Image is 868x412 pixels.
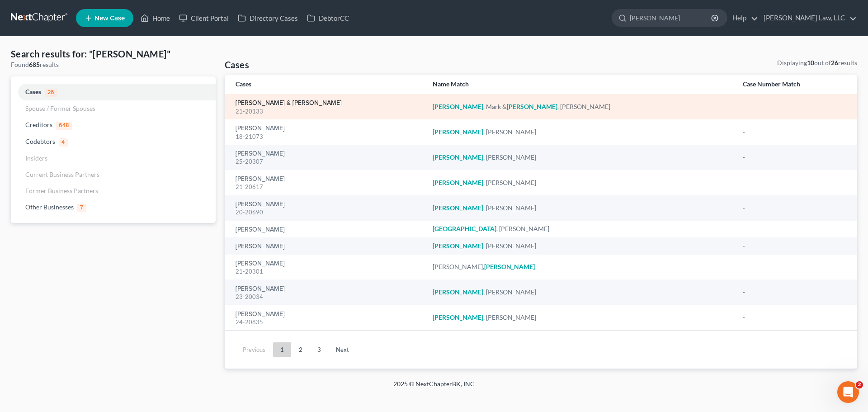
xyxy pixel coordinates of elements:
[236,260,285,267] a: [PERSON_NAME]
[743,288,846,297] div: -
[56,122,72,130] span: 648
[94,15,125,22] span: New Case
[236,100,342,106] a: [PERSON_NAME] & [PERSON_NAME]
[759,10,857,26] a: [PERSON_NAME] Law, LLC
[433,128,728,137] div: , [PERSON_NAME]
[743,313,846,322] div: -
[433,128,483,136] em: [PERSON_NAME]
[236,208,418,217] div: 20-20690
[225,58,249,71] h4: Cases
[743,153,846,162] div: -
[807,59,814,66] strong: 10
[236,183,418,191] div: 21-20617
[25,187,98,194] span: Former Business Partners
[433,288,728,297] div: , [PERSON_NAME]
[433,153,483,161] em: [PERSON_NAME]
[236,311,285,317] a: [PERSON_NAME]
[433,288,483,296] em: [PERSON_NAME]
[236,151,285,157] a: [PERSON_NAME]
[433,178,728,187] div: , [PERSON_NAME]
[310,342,328,357] a: 3
[236,267,418,276] div: 21-20301
[433,313,728,322] div: , [PERSON_NAME]
[433,313,483,321] em: [PERSON_NAME]
[236,293,418,301] div: 23-20034
[484,263,535,270] em: [PERSON_NAME]
[743,204,846,213] div: -
[837,381,859,403] iframe: Intercom live chat
[743,178,846,187] div: -
[743,128,846,137] div: -
[11,199,216,216] a: Other Businesses7
[433,242,483,250] em: [PERSON_NAME]
[11,100,216,117] a: Spouse / Former Spouses
[11,183,216,199] a: Former Business Partners
[433,204,728,213] div: , [PERSON_NAME]
[25,121,52,128] span: Creditors
[236,286,285,292] a: [PERSON_NAME]
[236,201,285,208] a: [PERSON_NAME]
[743,102,846,111] div: -
[11,84,216,100] a: Cases26
[11,117,216,133] a: Creditors648
[433,204,483,212] em: [PERSON_NAME]
[236,318,418,327] div: 24-20835
[777,58,857,67] div: Displaying out of results
[77,204,86,212] span: 7
[302,10,354,26] a: DebtorCC
[29,61,40,68] strong: 685
[11,47,216,60] h4: Search results for: "[PERSON_NAME]"
[273,342,291,357] a: 1
[136,10,175,26] a: Home
[25,88,41,95] span: Cases
[25,104,95,112] span: Spouse / Former Spouses
[630,9,712,26] input: Search by name...
[433,242,728,251] div: , [PERSON_NAME]
[11,166,216,183] a: Current Business Partners
[11,133,216,150] a: Codebtors4
[433,103,483,110] em: [PERSON_NAME]
[236,243,285,250] a: [PERSON_NAME]
[233,10,302,26] a: Directory Cases
[11,150,216,166] a: Insiders
[736,75,857,94] th: Case Number Match
[25,154,47,162] span: Insiders
[743,224,846,233] div: -
[425,75,736,94] th: Name Match
[743,242,846,251] div: -
[45,89,57,97] span: 26
[11,60,216,69] div: Found results
[225,75,425,94] th: Cases
[433,153,728,162] div: , [PERSON_NAME]
[236,107,418,116] div: 21-20133
[507,103,557,110] em: [PERSON_NAME]
[25,137,55,145] span: Codebtors
[25,203,74,211] span: Other Businesses
[236,227,285,233] a: [PERSON_NAME]
[236,176,285,182] a: [PERSON_NAME]
[176,379,692,396] div: 2025 © NextChapterBK, INC
[25,170,99,178] span: Current Business Partners
[433,179,483,186] em: [PERSON_NAME]
[236,125,285,132] a: [PERSON_NAME]
[433,262,728,271] div: [PERSON_NAME],
[236,157,418,166] div: 25-20307
[743,262,846,271] div: -
[831,59,838,66] strong: 26
[728,10,758,26] a: Help
[329,342,356,357] a: Next
[433,102,728,111] div: , Mark & , [PERSON_NAME]
[175,10,233,26] a: Client Portal
[433,224,728,233] div: , [PERSON_NAME]
[236,133,418,141] div: 18-21073
[292,342,310,357] a: 2
[856,381,863,388] span: 2
[433,225,496,232] em: [GEOGRAPHIC_DATA]
[59,138,68,147] span: 4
